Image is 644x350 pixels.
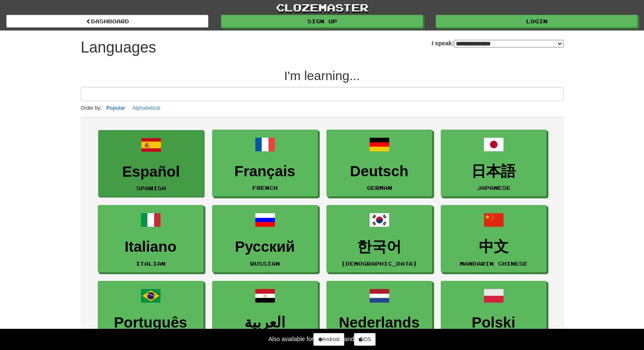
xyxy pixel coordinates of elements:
[445,163,542,180] h3: 日本語
[217,239,313,255] h3: Русский
[81,69,564,83] h2: I'm learning...
[436,15,638,28] a: Login
[102,239,199,255] h3: Italiano
[441,130,547,197] a: 日本語Japanese
[354,333,376,346] a: iOS
[326,130,432,197] a: DeutschGerman
[367,185,392,191] small: German
[454,40,564,47] select: I speak:
[252,185,278,191] small: French
[81,39,156,56] h1: Languages
[331,314,428,331] h3: Nederlands
[217,314,313,331] h3: العربية
[460,261,528,267] small: Mandarin Chinese
[136,261,166,267] small: Italian
[331,163,428,180] h3: Deutsch
[326,205,432,272] a: 한국어[DEMOGRAPHIC_DATA]
[250,261,280,267] small: Russian
[313,333,344,346] a: Android
[445,314,542,331] h3: Polski
[103,164,199,180] h3: Español
[98,130,204,197] a: EspañolSpanish
[431,39,563,47] label: I speak:
[221,15,423,28] a: Sign up
[212,281,318,348] a: العربيةArabic
[98,281,204,348] a: PortuguêsPortuguese
[326,281,432,348] a: NederlandsDutch
[477,185,511,191] small: Japanese
[6,15,208,28] a: dashboard
[441,281,547,348] a: PolskiPolish
[331,239,428,255] h3: 한국어
[98,205,204,272] a: ItalianoItalian
[81,105,102,111] small: Order by:
[136,185,166,191] small: Spanish
[445,239,542,255] h3: 中文
[130,103,163,113] button: Alphabetical
[104,103,128,113] button: Popular
[212,130,318,197] a: FrançaisFrench
[102,314,199,331] h3: Português
[341,261,417,267] small: [DEMOGRAPHIC_DATA]
[441,205,547,272] a: 中文Mandarin Chinese
[217,163,313,180] h3: Français
[212,205,318,272] a: РусскийRussian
